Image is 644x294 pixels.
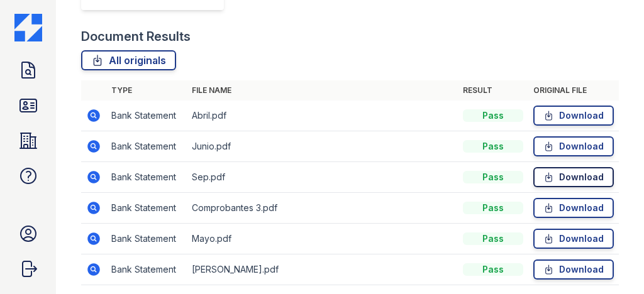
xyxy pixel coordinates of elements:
a: Download [533,136,614,156]
a: Download [533,106,614,126]
div: Pass [463,140,523,153]
a: Download [533,198,614,218]
div: Pass [463,232,523,245]
td: Sep.pdf [187,162,458,193]
td: Bank Statement [106,193,187,224]
td: Bank Statement [106,254,187,285]
div: Pass [463,202,523,214]
a: Download [533,259,614,280]
td: Bank Statement [106,162,187,193]
th: File name [187,80,458,101]
th: Result [458,80,528,101]
th: Type [106,80,187,101]
a: Download [533,167,614,187]
td: Bank Statement [106,131,187,162]
td: Comprobantes 3.pdf [187,193,458,224]
td: Abril.pdf [187,101,458,131]
div: Pass [463,109,523,122]
td: Mayo.pdf [187,224,458,254]
div: Pass [463,263,523,276]
td: Junio.pdf [187,131,458,162]
td: Bank Statement [106,101,187,131]
a: All originals [81,50,176,70]
td: Bank Statement [106,224,187,254]
th: Original file [528,80,619,101]
a: Download [533,229,614,249]
img: CE_Icon_Blue-c292c112584629df590d857e76928e9f676e5b41ef8f769ba2f05ee15b207248.png [14,14,42,41]
div: Pass [463,171,523,183]
td: [PERSON_NAME].pdf [187,254,458,285]
div: Document Results [81,28,191,45]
